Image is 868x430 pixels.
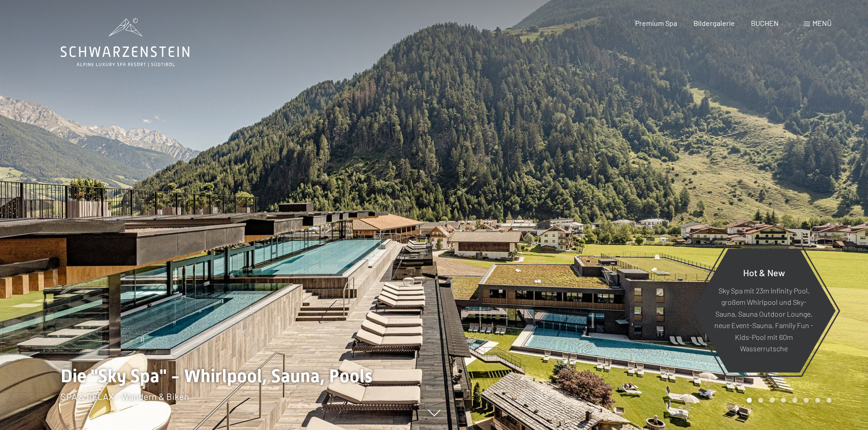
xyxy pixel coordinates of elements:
div: Carousel Pagination [744,398,832,403]
div: Carousel Page 4 [781,398,786,403]
div: Carousel Page 6 [804,398,809,403]
span: Menü [812,19,832,27]
div: Carousel Page 2 [758,398,763,403]
div: Carousel Page 1 (Current Slide) [747,398,752,403]
p: Sky Spa mit 23m Infinity Pool, großem Whirlpool und Sky-Sauna, Sauna Outdoor Lounge, neue Event-S... [714,284,813,354]
div: Carousel Page 5 [792,398,797,403]
a: Premium Spa [635,19,677,27]
a: Bildergalerie [693,19,735,27]
a: Hot & New Sky Spa mit 23m Infinity Pool, großem Whirlpool und Sky-Sauna, Sauna Outdoor Lounge, ne... [692,248,836,373]
span: Hot & New [743,267,785,278]
div: Carousel Page 3 [770,398,775,403]
div: Carousel Page 8 [827,398,832,403]
a: BUCHEN [751,19,779,27]
div: Carousel Page 7 [815,398,820,403]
